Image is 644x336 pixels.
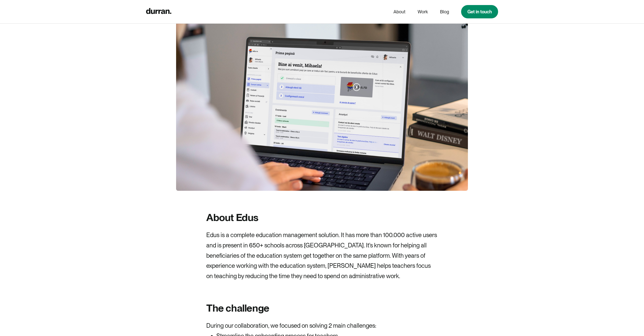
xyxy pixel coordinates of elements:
[206,230,438,281] p: Edus is a complete education management solution. It has more than 100.000 active users and is pr...
[393,7,406,17] a: About
[146,7,171,17] a: home
[440,7,449,17] a: Blog
[206,321,438,331] p: During our collaboration, we focused on solving 2 main challenges:
[461,5,498,18] a: Get in touch
[206,302,269,315] h2: The challenge
[206,211,258,224] h2: About Edus
[418,7,428,17] a: Work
